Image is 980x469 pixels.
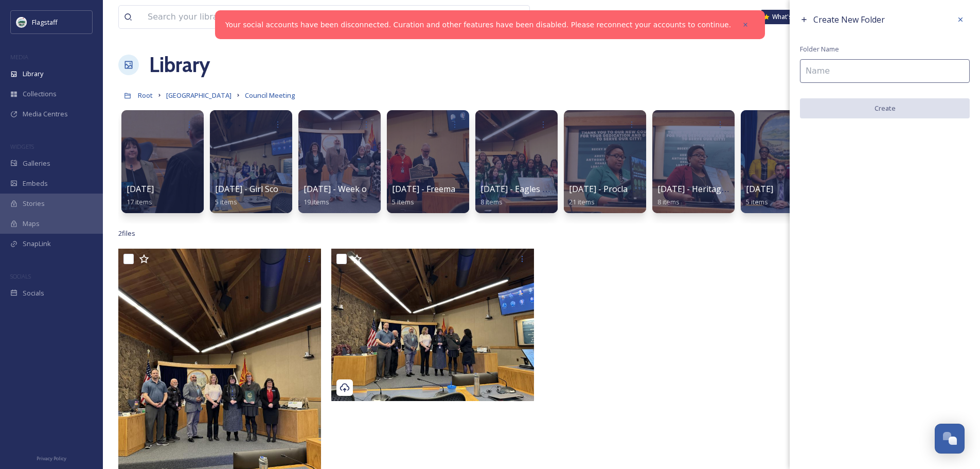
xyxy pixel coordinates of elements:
[23,109,68,119] span: Media Centres
[480,183,712,195] span: [DATE] - Eagles Girls Basketball & Sexual Assault Awareness
[392,184,591,206] a: [DATE] - Freemasons, Water, Library Proclamations5 items
[225,20,731,30] a: Your social accounts have been disconnected. Curation and other features have been disabled. Plea...
[10,272,31,280] span: SOCIALS
[245,89,295,101] a: Council Meeting
[23,288,44,298] span: Socials
[142,6,427,28] input: Search your library
[245,91,295,100] span: Council Meeting
[800,98,970,118] button: Create
[657,183,758,195] span: [DATE] - Heritage Months
[127,184,154,206] a: [DATE]17 items
[118,229,135,238] span: 2 file s
[166,89,231,101] a: [GEOGRAPHIC_DATA]
[215,183,344,195] span: [DATE] - Girl Scouts Proclamation
[304,184,433,206] a: [DATE] - Week of the Young Child19 items
[10,53,28,61] span: MEDIA
[464,7,524,27] a: View all files
[392,183,591,195] span: [DATE] - Freemasons, Water, Library Proclamations
[23,179,48,188] span: Embeds
[23,199,45,209] span: Stories
[657,197,680,206] span: 8 items
[23,219,40,229] span: Maps
[23,239,51,249] span: SnapLink
[569,184,659,206] a: [DATE] - Proclamations21 items
[32,18,58,27] span: Flagstaff
[569,197,595,206] span: 21 items
[935,424,965,454] button: Open Chat
[480,197,503,206] span: 8 items
[800,59,970,83] input: Name
[166,91,231,100] span: [GEOGRAPHIC_DATA]
[37,455,66,462] span: Privacy Policy
[23,159,50,168] span: Galleries
[23,69,43,79] span: Library
[37,451,66,464] a: Privacy Policy
[569,183,659,195] span: [DATE] - Proclamations
[127,197,152,206] span: 17 items
[480,184,712,206] a: [DATE] - Eagles Girls Basketball & Sexual Assault Awareness8 items
[16,17,27,27] img: images%20%282%29.jpeg
[331,249,534,401] img: IMG_0027.jpg
[304,197,329,206] span: 19 items
[127,183,154,195] span: [DATE]
[304,183,433,195] span: [DATE] - Week of the Young Child
[138,91,153,100] span: Root
[392,197,414,206] span: 5 items
[215,184,344,206] a: [DATE] - Girl Scouts Proclamation5 items
[813,14,885,25] span: Create New Folder
[23,89,57,99] span: Collections
[657,184,758,206] a: [DATE] - Heritage Months8 items
[10,143,34,150] span: WIDGETS
[215,197,237,206] span: 5 items
[149,49,210,80] a: Library
[800,44,839,54] span: Folder Name
[761,10,812,24] a: What's New
[746,183,773,195] span: [DATE]
[746,197,768,206] span: 5 items
[746,184,773,206] a: [DATE]5 items
[138,89,153,101] a: Root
